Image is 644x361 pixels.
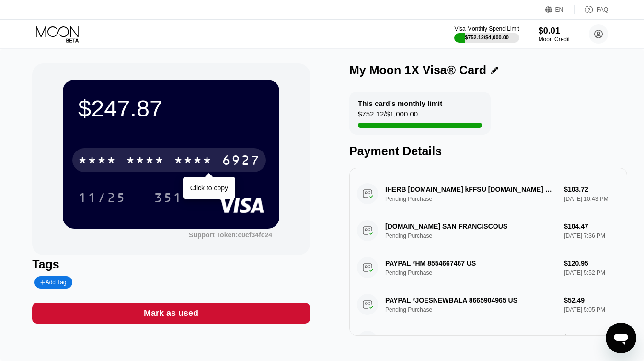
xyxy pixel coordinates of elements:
div: Visa Monthly Spend Limit$752.12/$4,000.00 [454,25,519,43]
div: Payment Details [349,144,627,158]
iframe: Кнопка запуска окна обмена сообщениями [606,323,636,353]
div: Moon Credit [539,36,570,43]
div: 351 [147,186,190,210]
div: Mark as used [144,308,198,319]
div: 6927 [222,154,260,169]
div: Add Tag [40,279,66,286]
div: FAQ [575,5,608,14]
div: FAQ [597,6,608,13]
div: This card’s monthly limit [358,99,442,107]
div: My Moon 1X Visa® Card [349,63,486,77]
div: Add Tag [34,276,72,289]
div: 11/25 [71,186,133,210]
div: $0.01Moon Credit [539,26,570,43]
div: 351 [154,191,183,207]
div: 11/25 [78,191,126,207]
div: EN [555,6,563,13]
div: $0.01 [539,26,570,36]
div: Support Token:c0cf34fc24 [189,231,272,239]
div: $247.87 [78,95,264,122]
div: Tags [32,257,310,271]
div: Visa Monthly Spend Limit [454,25,519,32]
div: Support Token: c0cf34fc24 [189,231,272,239]
div: Mark as used [32,303,310,324]
div: Click to copy [190,184,228,192]
div: EN [545,5,575,14]
div: $752.12 / $4,000.00 [465,35,509,40]
div: $752.12 / $1,000.00 [358,110,418,123]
